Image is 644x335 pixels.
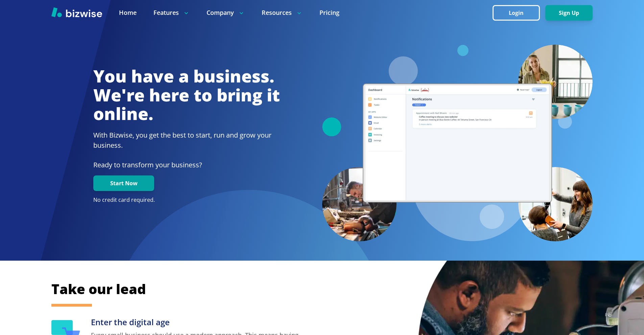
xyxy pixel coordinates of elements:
[93,175,154,191] button: Start Now
[91,317,305,328] h3: Enter the digital age
[119,8,137,17] a: Home
[153,8,190,17] p: Features
[493,10,545,16] a: Login
[207,8,245,17] p: Company
[262,8,303,17] p: Resources
[93,130,280,150] h2: With Bizwise, you get the best to start, run and grow your business.
[51,7,102,17] img: Bizwise Logo
[319,8,339,17] a: Pricing
[93,196,280,204] p: No credit card required.
[545,5,593,21] button: Sign Up
[493,5,540,21] button: Login
[93,67,280,123] h1: You have a business. We're here to bring it online.
[93,160,280,170] p: Ready to transform your business?
[51,280,558,298] h2: Take our lead
[545,10,593,16] a: Sign Up
[93,180,154,187] a: Start Now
